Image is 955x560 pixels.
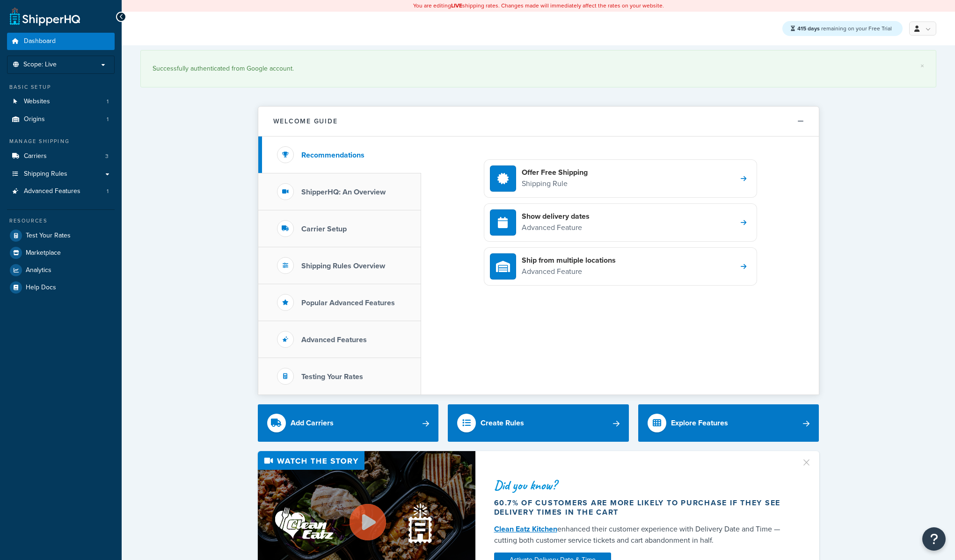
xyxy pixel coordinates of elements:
a: Websites1 [7,93,115,110]
div: Basic Setup [7,83,115,91]
a: Test Your Rates [7,227,115,244]
h3: Popular Advanced Features [301,299,395,307]
span: Dashboard [24,37,56,45]
div: 60.7% of customers are more likely to purchase if they see delivery times in the cart [494,498,790,517]
span: Help Docs [26,284,56,292]
span: 3 [105,152,109,160]
span: Origins [24,115,45,123]
span: Marketplace [26,249,61,257]
h3: Advanced Features [301,336,367,344]
a: Help Docs [7,279,115,296]
a: Clean Eatz Kitchen [494,524,557,534]
h4: Ship from multiple locations [522,255,616,266]
div: Create Rules [481,416,524,430]
h4: Show delivery dates [522,211,590,222]
div: enhanced their customer experience with Delivery Date and Time — cutting both customer service ti... [494,524,790,546]
span: Carriers [24,152,47,160]
p: Advanced Feature [522,222,590,234]
h3: Testing Your Rates [301,373,363,381]
a: Explore Features [638,404,819,442]
p: Advanced Feature [522,266,616,278]
span: Scope: Live [23,61,57,69]
a: Origins1 [7,111,115,128]
span: Shipping Rules [24,170,67,178]
a: Analytics [7,262,115,279]
div: Add Carriers [291,416,334,430]
span: remaining on your Free Trial [797,24,892,33]
a: Create Rules [448,404,629,442]
strong: 415 days [797,24,820,33]
h3: Carrier Setup [301,225,347,233]
span: 1 [107,98,109,106]
li: Websites [7,93,115,110]
h3: ShipperHQ: An Overview [301,188,386,196]
a: Carriers3 [7,148,115,165]
span: Test Your Rates [26,232,71,240]
li: Carriers [7,148,115,165]
a: Marketplace [7,244,115,261]
div: Manage Shipping [7,137,115,145]
h4: Offer Free Shipping [522,167,588,178]
button: Welcome Guide [258,107,819,136]
div: Explore Features [671,416,728,430]
span: 1 [107,187,109,195]
div: Resources [7,217,115,225]
a: Shipping Rules [7,165,115,183]
a: Dashboard [7,33,115,50]
span: Advanced Features [24,187,80,195]
span: Websites [24,98,50,106]
h2: Welcome Guide [273,118,338,125]
a: × [920,62,924,70]
a: Add Carriers [258,404,439,442]
div: Successfully authenticated from Google account. [153,62,924,75]
p: Shipping Rule [522,178,588,190]
h3: Recommendations [301,151,365,159]
button: Open Resource Center [922,527,946,551]
div: Did you know? [494,479,790,492]
li: Origins [7,111,115,128]
span: 1 [107,115,109,123]
a: Advanced Features1 [7,183,115,200]
b: LIVE [451,1,462,10]
h3: Shipping Rules Overview [301,262,385,270]
span: Analytics [26,266,51,274]
li: Advanced Features [7,183,115,200]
